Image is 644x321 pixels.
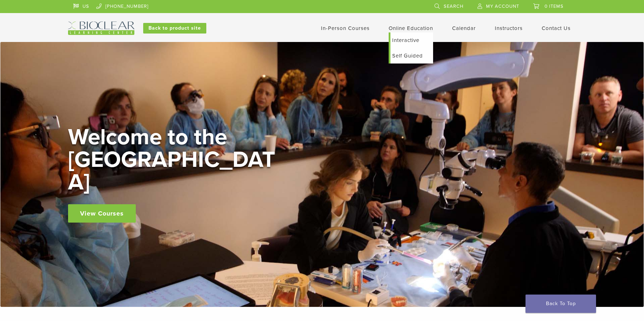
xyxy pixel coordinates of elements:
a: Contact Us [542,25,571,31]
img: Bioclear [68,22,134,35]
a: In-Person Courses [321,25,370,31]
h2: Welcome to the [GEOGRAPHIC_DATA] [68,126,280,194]
a: Instructors [495,25,523,31]
a: Interactive [390,32,433,48]
span: Search [444,4,463,9]
a: Self Guided [390,48,433,63]
span: My Account [486,4,519,9]
a: Back to product site [143,23,206,34]
a: View Courses [68,204,136,223]
a: Back To Top [525,295,596,313]
a: Calendar [452,25,476,31]
a: Online Education [389,25,433,31]
span: 0 items [545,4,564,9]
